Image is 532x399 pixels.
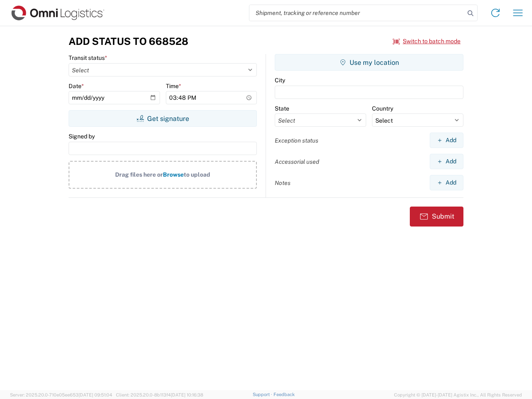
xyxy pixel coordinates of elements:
[275,137,318,144] label: Exception status
[275,158,319,165] label: Accessorial used
[394,391,522,399] span: Copyright © [DATE]-[DATE] Agistix Inc., All Rights Reserved
[69,110,257,127] button: Get signature
[249,5,465,21] input: Shipment, tracking or reference number
[430,133,463,148] button: Add
[115,171,163,178] span: Drag files here or
[69,133,95,140] label: Signed by
[430,175,463,190] button: Add
[273,392,295,397] a: Feedback
[10,392,112,397] span: Server: 2025.20.0-710e05ee653
[410,207,463,227] button: Submit
[163,171,184,178] span: Browse
[171,392,203,397] span: [DATE] 10:16:38
[184,171,210,178] span: to upload
[275,54,463,71] button: Use my location
[69,54,107,62] label: Transit status
[275,105,289,112] label: State
[69,82,84,90] label: Date
[275,76,285,84] label: City
[69,35,188,47] h3: Add Status to 668528
[393,34,461,48] button: Switch to batch mode
[116,392,203,397] span: Client: 2025.20.0-8b113f4
[430,154,463,169] button: Add
[166,82,181,90] label: Time
[79,392,112,397] span: [DATE] 09:51:04
[275,179,291,187] label: Notes
[253,392,273,397] a: Support
[372,105,393,112] label: Country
